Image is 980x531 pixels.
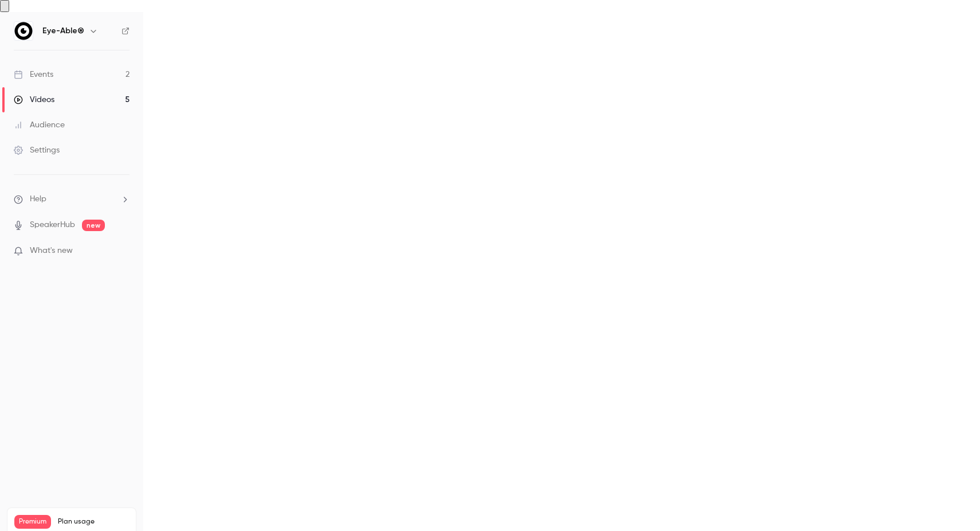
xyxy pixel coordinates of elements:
iframe: Noticeable Trigger [116,246,130,256]
h6: Eye-Able® [42,25,84,37]
span: Help [30,193,46,205]
a: SpeakerHub [30,219,75,231]
span: new [82,220,105,231]
div: Audience [14,119,65,131]
li: help-dropdown-opener [14,193,130,205]
span: Premium [14,515,51,529]
div: Videos [14,94,54,106]
img: Eye-Able® [14,22,33,40]
div: Settings [14,145,60,156]
span: Plan usage [58,517,129,526]
span: What's new [30,245,73,257]
div: Events [14,69,53,80]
